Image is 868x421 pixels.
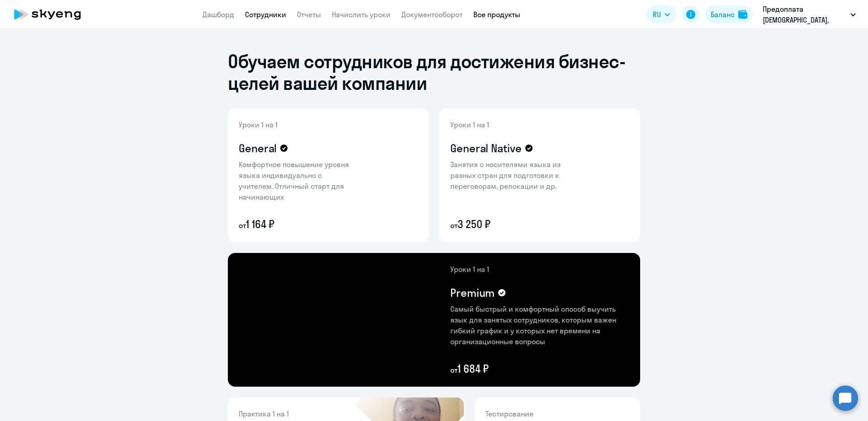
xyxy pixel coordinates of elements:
h4: General Native [450,141,522,155]
p: 3 250 ₽ [450,217,568,231]
p: Предоплата [DEMOGRAPHIC_DATA], [GEOGRAPHIC_DATA], ООО [763,4,847,25]
img: general-native-content-bg.png [439,108,582,242]
a: Все продукты [473,10,520,19]
small: от [450,221,458,230]
a: Дашборд [203,10,234,19]
a: Отчеты [297,10,321,19]
small: от [450,365,458,374]
a: Документооборот [401,10,462,19]
p: Занятия с носителями языка из разных стран для подготовки к переговорам, релокации и др. [450,159,568,192]
a: Начислить уроки [332,10,391,19]
p: Самый быстрый и комфортный способ выучить язык для занятых сотрудников, которым важен гибкий граф... [450,304,629,347]
p: Уроки 1 на 1 [450,119,568,130]
img: premium-content-bg.png [325,253,640,387]
button: Предоплата [DEMOGRAPHIC_DATA], [GEOGRAPHIC_DATA], ООО [758,4,860,25]
h1: Обучаем сотрудников для достижения бизнес-целей вашей компании [228,51,640,94]
p: 1 164 ₽ [239,217,356,231]
p: Практика 1 на 1 [239,408,365,419]
img: balance [738,10,747,19]
p: Уроки 1 на 1 [239,119,356,130]
small: от [239,221,246,230]
h4: General [239,141,277,155]
p: 1 684 ₽ [450,361,629,376]
div: Баланс [711,9,735,20]
p: Тестирование [486,408,629,419]
a: Сотрудники [245,10,286,19]
img: general-content-bg.png [228,108,364,242]
button: RU [646,5,676,23]
h4: Premium [450,285,495,300]
button: Балансbalance [705,5,753,23]
span: RU [653,9,661,20]
p: Уроки 1 на 1 [450,264,629,275]
p: Комфортное повышение уровня языка индивидуально с учителем. Отличный старт для начинающих [239,159,356,202]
